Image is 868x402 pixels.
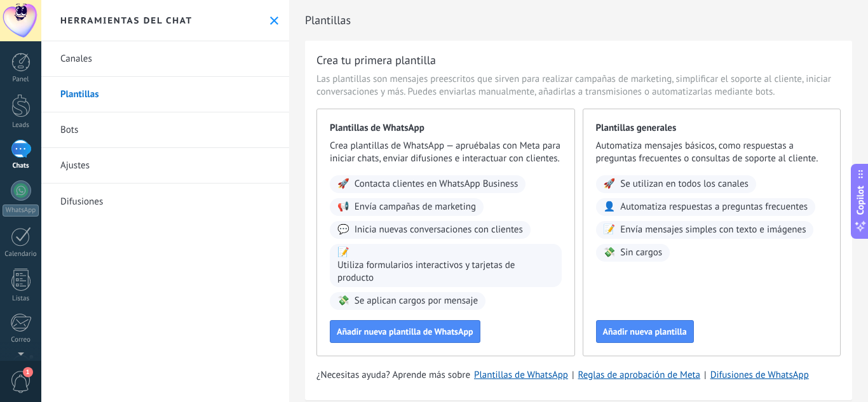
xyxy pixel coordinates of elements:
[854,185,867,215] span: Copilot
[337,327,473,336] span: Añadir nueva plantilla de WhatsApp
[355,224,523,236] span: Inicia nuevas conversaciones con clientes
[620,246,662,259] span: Sin cargos
[41,41,289,77] a: Canales
[3,76,39,84] div: Panel
[41,77,289,112] a: Plantillas
[330,140,562,165] span: Crea plantillas de WhatsApp — apruébalas con Meta para iniciar chats, enviar difusiones e interac...
[3,295,39,303] div: Listas
[355,201,476,213] span: Envía campañas de marketing
[3,121,39,130] div: Leads
[41,184,289,219] a: Difusiones
[474,369,568,381] a: Plantillas de WhatsApp
[41,112,289,148] a: Bots
[355,295,478,307] span: Se aplican cargos por mensaje
[337,178,349,191] span: 🚀
[596,320,694,343] button: Añadir nueva plantilla
[337,224,349,236] span: 💬
[330,320,480,343] button: Añadir nueva plantilla de WhatsApp
[355,178,519,191] span: Contacta clientes en WhatsApp Business
[337,259,554,285] span: Utiliza formularios interactivos y tarjetas de producto
[596,140,828,165] span: Automatiza mensajes básicos, como respuestas a preguntas frecuentes o consultas de soporte al cli...
[620,224,806,236] span: Envía mensajes simples con texto e imágenes
[3,162,39,170] div: Chats
[316,73,841,98] span: Las plantillas son mensajes preescritos que sirven para realizar campañas de marketing, simplific...
[41,148,289,184] a: Ajustes
[3,250,39,258] div: Calendario
[60,15,193,26] h2: Herramientas del chat
[620,178,749,191] span: Se utilizan en todos los canales
[604,201,616,213] span: 👤
[604,224,616,236] span: 📝
[316,52,436,68] h3: Crea tu primera plantilla
[3,204,39,217] div: WhatsApp
[316,369,470,382] span: ¿Necesitas ayuda? Aprende más sobre
[305,8,852,33] h2: Plantillas
[337,201,349,213] span: 📢
[578,369,701,381] a: Reglas de aprobación de Meta
[710,369,809,381] a: Difusiones de WhatsApp
[337,246,349,259] span: 📝
[604,246,616,259] span: 💸
[330,122,562,135] span: Plantillas de WhatsApp
[604,178,616,191] span: 🚀
[620,201,808,213] span: Automatiza respuestas a preguntas frecuentes
[337,295,349,307] span: 💸
[316,369,841,382] div: | |
[603,327,687,336] span: Añadir nueva plantilla
[3,336,39,344] div: Correo
[23,367,33,377] span: 1
[596,122,828,135] span: Plantillas generales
